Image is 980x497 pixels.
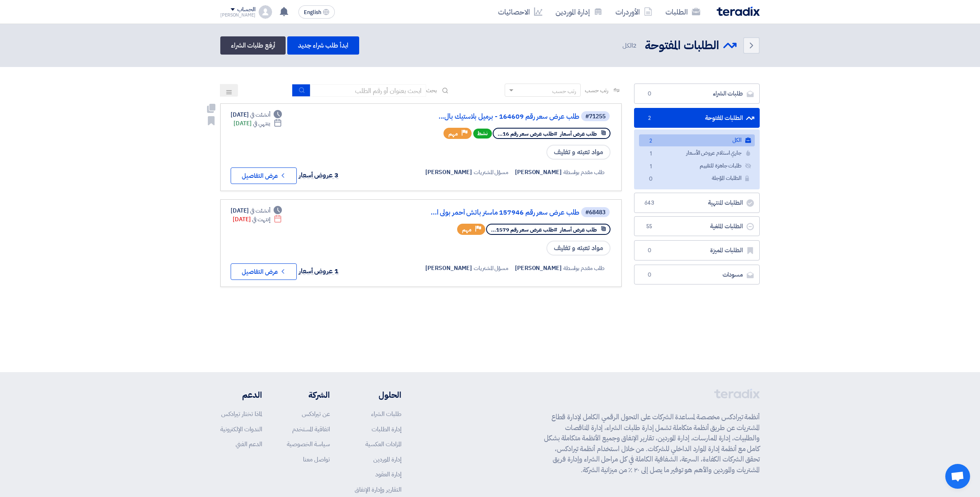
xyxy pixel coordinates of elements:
span: 1 [646,150,656,158]
button: عرض التفاصيل [231,263,297,280]
span: الكل [622,41,638,50]
span: 2 [646,137,656,146]
span: مسؤل المشتريات [474,264,508,272]
span: [PERSON_NAME] [515,168,562,177]
span: مسؤل المشتريات [474,168,508,177]
a: التقارير وإدارة الإنفاق [355,485,401,494]
span: مهم [448,130,458,138]
div: #71255 [585,114,606,119]
div: [PERSON_NAME] [220,13,255,17]
span: ينتهي في [253,119,270,128]
span: نشط [473,129,492,139]
a: مسودات0 [634,265,760,285]
div: [DATE] [231,206,282,215]
div: رتب حسب [552,87,576,96]
a: إدارة الموردين [549,2,609,22]
a: إدارة الطلبات [372,425,401,434]
span: 0 [644,246,654,255]
span: مهم [462,226,472,234]
span: طلب عرض أسعار [560,226,597,234]
span: مواد تعبئه و تغليف [546,241,610,256]
a: جاري استلام عروض الأسعار [639,147,755,159]
a: الأوردرات [609,2,659,22]
span: مواد تعبئه و تغليف [546,145,610,160]
span: #طلب عرض سعر رقم 16... [498,130,557,138]
span: #طلب عرض سعر رقم 1579... [491,226,557,234]
span: رتب حسب [585,86,608,95]
p: أنظمة تيرادكس مخصصة لمساعدة الشركات على التحول الرقمي الكامل لإدارة قطاع المشتريات عن طريق أنظمة ... [544,412,760,475]
span: 1 [646,162,656,171]
a: أرفع طلبات الشراء [220,36,286,55]
a: الطلبات [659,2,707,22]
span: English [304,10,321,15]
li: الشركة [287,389,330,401]
span: طلب عرض أسعار [560,130,597,138]
span: 1 عروض أسعار [299,266,339,276]
span: [PERSON_NAME] [425,264,472,272]
a: الاحصائيات [491,2,549,22]
span: [PERSON_NAME] [515,264,562,272]
a: طلب عرض سعر رقم 157946 ماستر باتش أحمر بولى ا... [414,209,579,216]
span: إنتهت في [252,215,270,224]
span: 0 [644,90,654,98]
a: تواصل معنا [303,455,330,464]
div: #68483 [585,210,606,215]
a: عن تيرادكس [302,409,330,418]
div: [DATE] [234,119,282,128]
a: اتفاقية المستخدم [292,425,330,434]
span: [PERSON_NAME] [425,168,472,177]
div: [DATE] [231,110,282,119]
a: سياسة الخصوصية [287,440,330,449]
a: طلبات جاهزة للتقييم [639,160,755,172]
input: ابحث بعنوان أو رقم الطلب [310,84,426,97]
a: الطلبات المميزة0 [634,240,760,260]
a: الطلبات المؤجلة [639,172,755,184]
li: الحلول [355,389,401,401]
a: طلبات الشراء0 [634,84,760,104]
span: 3 عروض أسعار [299,170,339,180]
span: طلب مقدم بواسطة [563,168,605,177]
a: الدعم الفني [236,440,262,449]
a: الطلبات المفتوحة2 [634,108,760,128]
a: إدارة الموردين [373,455,401,464]
span: 55 [644,222,654,231]
span: 0 [644,271,654,279]
span: أنشئت في [250,110,270,119]
a: الطلبات المنتهية643 [634,193,760,213]
a: لماذا تختار تيرادكس [221,409,262,418]
a: الندوات الإلكترونية [220,425,262,434]
span: أنشئت في [250,206,270,215]
span: 2 [633,41,637,50]
span: 0 [646,175,656,184]
a: طلبات الشراء [371,409,401,418]
a: طلب عرض سعر رقم 164609 - برميل بلاستيك بال... [414,113,579,120]
img: profile_test.png [259,5,272,19]
a: الطلبات الملغية55 [634,216,760,237]
a: إدارة العقود [375,470,401,479]
a: المزادات العكسية [365,440,401,449]
button: English [298,5,335,19]
button: عرض التفاصيل [231,167,297,184]
a: الكل [639,134,755,146]
span: 2 [644,114,654,122]
div: الحساب [237,6,255,13]
a: ابدأ طلب شراء جديد [287,36,359,55]
div: [DATE] [233,215,282,224]
h2: الطلبات المفتوحة [645,38,719,54]
img: Teradix logo [717,7,760,16]
span: طلب مقدم بواسطة [563,264,605,272]
span: بحث [426,86,437,95]
span: 643 [644,199,654,207]
li: الدعم [220,389,262,401]
div: Open chat [945,464,970,489]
